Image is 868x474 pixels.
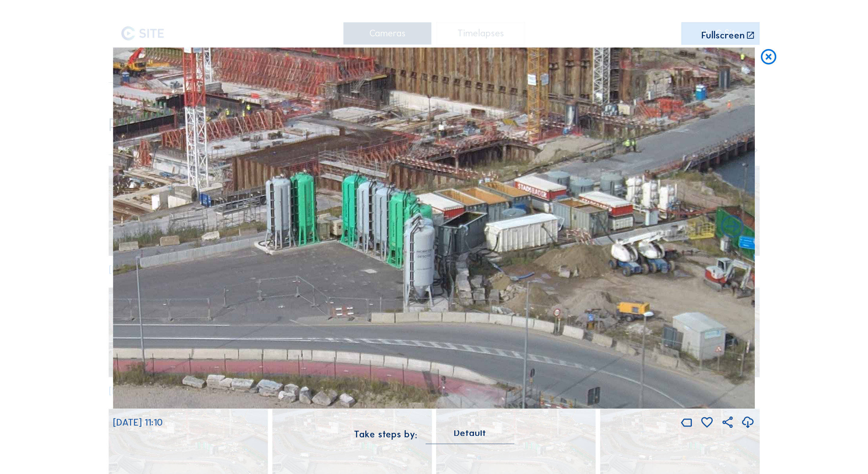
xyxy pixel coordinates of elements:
[454,430,486,436] div: Default
[718,213,746,242] i: Back
[122,213,150,242] i: Forward
[701,31,745,41] div: Fullscreen
[113,48,755,409] img: Image
[113,417,163,428] span: [DATE] 11:10
[354,430,417,439] div: Take steps by:
[426,430,515,444] div: Default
